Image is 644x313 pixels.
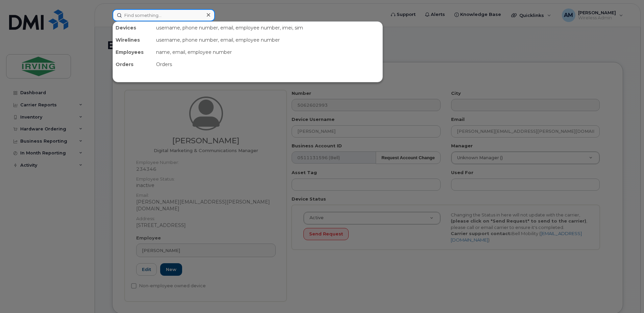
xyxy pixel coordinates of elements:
[113,34,153,46] div: Wirelines
[113,22,153,34] div: Devices
[153,46,382,58] div: name, email, employee number
[113,46,153,58] div: Employees
[153,58,382,70] div: Orders
[113,58,153,70] div: Orders
[153,34,382,46] div: username, phone number, email, employee number
[153,22,382,34] div: username, phone number, email, employee number, imei, sim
